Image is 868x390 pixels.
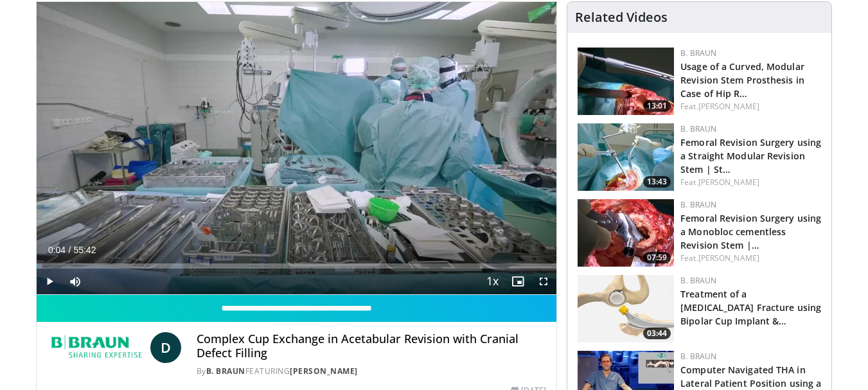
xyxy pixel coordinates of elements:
span: 03:44 [643,328,671,339]
button: Playback Rate [479,269,505,294]
a: [PERSON_NAME] [698,101,759,112]
a: 03:44 [578,275,674,342]
a: 13:43 [578,123,674,191]
img: 4275ad52-8fa6-4779-9598-00e5d5b95857.150x105_q85_crop-smart_upscale.jpg [578,123,674,191]
a: B. Braun [680,123,716,134]
span: 0:04 [48,245,66,255]
a: Treatment of a [MEDICAL_DATA] Fracture using Bipolar Cup Implant &… [680,288,821,327]
h4: Related Videos [575,10,668,25]
span: 13:43 [643,176,671,188]
a: [PERSON_NAME] [698,253,759,263]
a: Usage of a Curved, Modular Revision Stem Prosthesis in Case of Hip R… [680,60,804,100]
a: B. Braun [680,275,716,286]
img: 97950487-ad54-47b6-9334-a8a64355b513.150x105_q85_crop-smart_upscale.jpg [578,199,674,267]
a: D [150,332,181,363]
a: Femoral Revision Surgery using a Straight Modular Revision Stem | St… [680,136,821,175]
div: By FEATURING [197,366,546,377]
a: B. Braun [680,48,716,58]
div: Feat. [680,101,821,112]
a: B. Braun [206,366,245,377]
span: / [69,245,71,255]
button: Enable picture-in-picture mode [505,269,531,294]
a: B. Braun [680,199,716,210]
img: dd541074-bb98-4b7d-853b-83c717806bb5.jpg.150x105_q85_crop-smart_upscale.jpg [578,275,674,342]
a: 07:59 [578,199,674,267]
a: Femoral Revision Surgery using a Monobloc cementless Revision Stem |… [680,212,821,251]
div: Feat. [680,253,821,264]
button: Mute [62,269,88,294]
a: [PERSON_NAME] [290,366,358,377]
a: B. Braun [680,351,716,362]
img: B. Braun [47,332,145,363]
span: 13:01 [643,100,671,112]
h4: Complex Cup Exchange in Acetabular Revision with Cranial Defect Filling [197,332,546,360]
a: 13:01 [578,48,674,115]
video-js: Video Player [37,2,557,295]
a: [PERSON_NAME] [698,177,759,188]
img: 3f0fddff-fdec-4e4b-bfed-b21d85259955.150x105_q85_crop-smart_upscale.jpg [578,48,674,115]
div: Progress Bar [37,263,557,269]
button: Play [37,269,62,294]
button: Fullscreen [531,269,556,294]
span: 55:42 [73,245,96,255]
div: Feat. [680,177,821,188]
span: 07:59 [643,252,671,263]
